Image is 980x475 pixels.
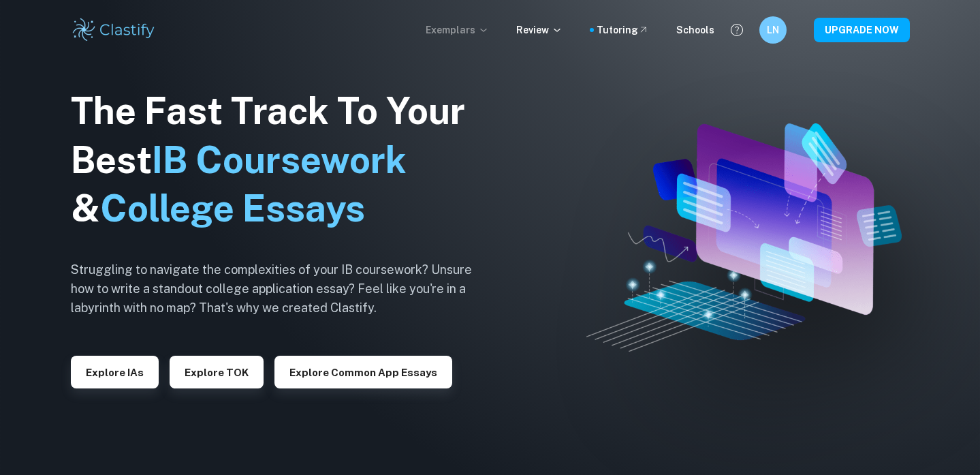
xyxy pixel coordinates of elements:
[170,356,264,388] button: Explore TOK
[71,365,159,378] a: Explore IAs
[426,22,489,37] p: Exemplars
[814,18,910,42] button: UPGRADE NOW
[516,22,563,37] p: Review
[71,260,493,318] h6: Struggling to navigate the complexities of your IB coursework? Unsure how to write a standout col...
[71,87,493,234] h1: The Fast Track To Your Best &
[71,16,157,44] img: Clastify logo
[274,356,452,388] button: Explore Common App essays
[597,22,649,37] a: Tutoring
[765,22,780,37] h6: LN
[274,365,452,378] a: Explore Common App essays
[586,123,902,352] img: Clastify hero
[759,16,787,44] button: LN
[152,138,407,181] span: IB Coursework
[676,22,714,37] a: Schools
[100,187,365,230] span: College Essays
[71,356,159,388] button: Explore IAs
[725,18,748,42] button: Help and Feedback
[170,365,264,378] a: Explore TOK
